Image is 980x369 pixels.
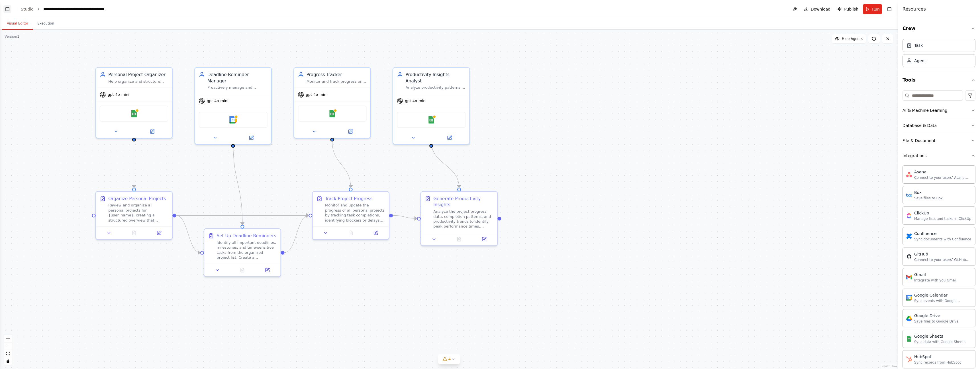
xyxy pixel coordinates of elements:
[307,72,367,78] div: Progress Tracker
[906,315,912,321] img: Google Drive
[21,6,107,12] nav: breadcrumb
[446,235,472,243] button: No output available
[3,5,11,13] button: Show left sidebar
[121,229,147,237] button: No output available
[885,5,893,13] button: Hide right sidebar
[234,134,269,141] button: Open in side panel
[108,203,168,223] div: Review and organize all personal projects for {user_name}, creating a structured overview that in...
[432,134,467,141] button: Open in side panel
[33,18,59,30] button: Execution
[438,354,460,364] button: 4
[108,195,166,202] div: Organize Personal Projects
[914,272,957,277] div: Gmail
[229,116,237,123] img: Google Calendar
[393,67,470,145] div: Productivity Insights AnalystAnalyze productivity patterns, identify trends in work habits, and p...
[4,357,12,365] button: toggle interactivity
[914,42,923,48] div: Task
[906,233,912,239] img: Confluence
[135,128,170,135] button: Open in side panel
[5,34,19,39] div: Version 1
[4,350,12,357] button: fit view
[863,4,882,14] button: Run
[176,212,309,219] g: Edge from c9b91954-dd95-4c36-ac6a-4cb25ae77b83 to 5ed37f3b-7cf8-40e8-a7a9-5a5b8dd3be6b
[903,72,975,88] button: Tools
[328,110,336,117] img: Google Sheets
[293,67,371,138] div: Progress TrackerMonitor and track progress on personal goals and projects, updating completion st...
[903,138,936,143] div: File & Document
[393,212,417,222] g: Edge from 5ed37f3b-7cf8-40e8-a7a9-5a5b8dd3be6b to b5473622-2099-4669-a408-c077cb8cba47
[906,336,912,342] img: Google Sheets
[473,235,495,243] button: Open in side panel
[903,153,926,159] div: Integrations
[433,209,493,229] div: Analyze the project progress data, completion patterns, and productivity trends to identify peak ...
[325,203,385,223] div: Monitor and update the progress of all personal projects by tracking task completions, identifyin...
[903,123,937,128] div: Database & Data
[914,169,972,175] div: Asana
[325,195,372,202] div: Track Project Progress
[906,295,912,301] img: Google Calendar
[4,335,12,365] div: React Flow controls
[835,4,861,14] button: Publish
[4,342,12,350] button: zoom out
[914,299,972,303] div: Sync events with Google Calendar
[108,92,129,97] span: gpt-4o-mini
[914,333,965,339] div: Google Sheets
[872,6,880,12] span: Run
[21,7,34,11] a: Studio
[217,233,276,239] div: Set Up Deadline Reminders
[914,210,971,216] div: ClickUp
[914,175,972,180] div: Connect to your users’ Asana accounts
[914,340,965,344] div: Sync data with Google Sheets
[217,240,277,260] div: Identify all important deadlines, milestones, and time-sensitive tasks from the organized project...
[906,274,912,280] img: Gmail
[914,319,959,324] div: Save files to Google Drive
[906,213,912,218] img: ClickUp
[285,212,309,256] g: Edge from ab2d9812-3613-40db-9f70-108f044c0434 to 5ed37f3b-7cf8-40e8-a7a9-5a5b8dd3be6b
[306,92,328,97] span: gpt-4o-mini
[207,85,268,90] div: Proactively manage and schedule reminders for important deadlines, milestones, and time-sensitive...
[914,231,971,236] div: Confluence
[405,98,426,103] span: gpt-4o-mini
[148,229,170,237] button: Open in side panel
[914,292,972,298] div: Google Calendar
[914,360,961,365] div: Sync records from HubSpot
[914,237,971,242] div: Sync documents with Confluence
[365,229,387,237] button: Open in side panel
[906,172,912,177] img: Asana
[914,354,961,360] div: HubSpot
[4,335,12,342] button: zoom in
[903,133,975,148] button: File & Document
[903,118,975,133] button: Database & Data
[108,79,168,84] div: Help organize and structure personal projects by creating clear project plans, breaking down comp...
[914,58,926,64] div: Agent
[903,148,975,163] button: Integrations
[176,212,200,256] g: Edge from c9b91954-dd95-4c36-ac6a-4cb25ae77b83 to ab2d9812-3613-40db-9f70-108f044c0434
[95,67,173,138] div: Personal Project OrganizerHelp organize and structure personal projects by creating clear project...
[428,141,462,188] g: Edge from 66e3fcfc-4573-43fd-8bdb-402d746ce23d to b5473622-2099-4669-a408-c077cb8cba47
[914,216,971,221] div: Manage lists and tasks in ClickUp
[914,196,943,200] div: Save files to Box
[914,278,957,283] div: Integrate with you Gmail
[428,116,435,123] img: Google Sheets
[257,266,278,274] button: Open in side panel
[914,258,972,262] div: Connect to your users’ GitHub accounts
[405,85,465,90] div: Analyze productivity patterns, identify trends in work habits, and provide actionable insights an...
[329,141,354,188] g: Edge from 3281f501-4e88-4b58-8526-eb9276a0e5a7 to 5ed37f3b-7cf8-40e8-a7a9-5a5b8dd3be6b
[130,110,138,117] img: Google Sheets
[882,365,897,368] a: React Flow attribution
[832,34,866,43] button: Hide Agents
[842,37,863,41] span: Hide Agents
[338,229,364,237] button: No output available
[312,191,389,240] div: Track Project ProgressMonitor and update the progress of all personal projects by tracking task c...
[2,18,33,30] button: Visual Editor
[229,266,256,274] button: No output available
[420,191,498,246] div: Generate Productivity InsightsAnalyze the project progress data, completion patterns, and product...
[307,79,367,84] div: Monitor and track progress on personal goals and projects, updating completion status, identifyin...
[903,103,975,118] button: AI & Machine Learning
[95,191,173,240] div: Organize Personal ProjectsReview and organize all personal projects for {user_name}, creating a s...
[207,98,228,103] span: gpt-4o-mini
[405,72,465,84] div: Productivity Insights Analyst
[906,356,912,362] img: HubSpot
[131,141,137,188] g: Edge from 841c5233-58d9-43b6-a6f6-7d89cad1f206 to c9b91954-dd95-4c36-ac6a-4cb25ae77b83
[914,190,943,195] div: Box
